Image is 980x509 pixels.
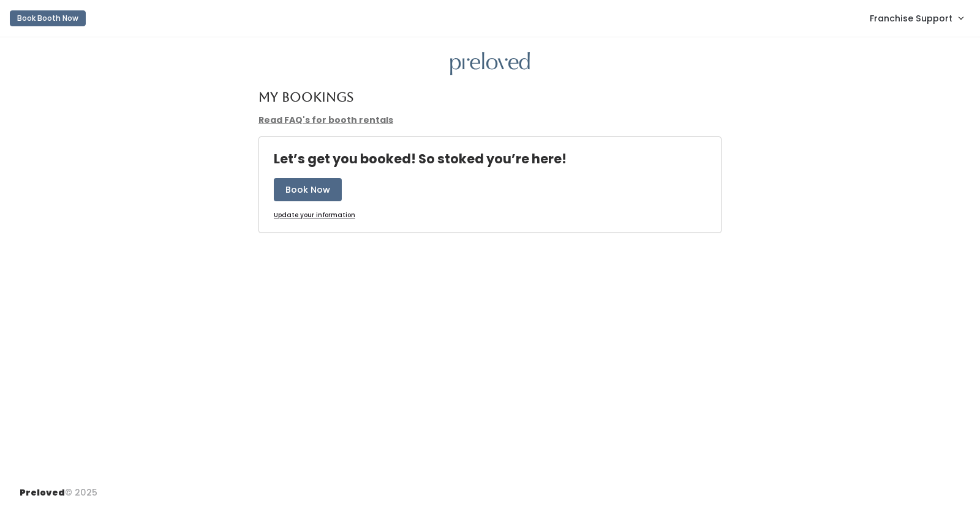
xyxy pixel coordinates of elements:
h4: Let’s get you booked! So stoked you’re here! [274,152,567,166]
u: Update your information [274,210,355,220]
h4: My Bookings [258,90,353,104]
div: © 2025 [20,477,97,499]
a: Franchise Support [858,5,975,31]
a: Update your information [274,211,355,220]
span: Preloved [20,486,65,499]
a: Read FAQ's for booth rentals [258,114,393,126]
span: Franchise Support [870,12,952,25]
button: Book Now [274,178,342,201]
a: Book Booth Now [10,5,86,32]
button: Book Booth Now [10,10,86,26]
img: preloved logo [450,52,530,76]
